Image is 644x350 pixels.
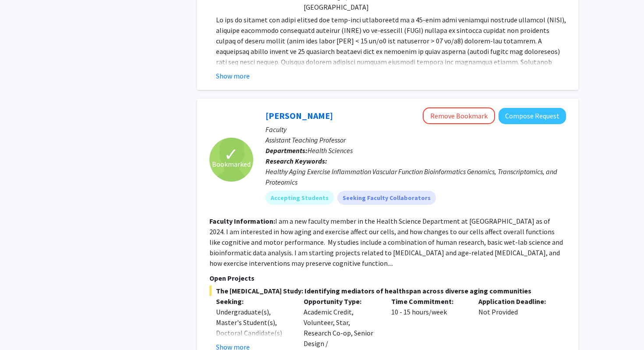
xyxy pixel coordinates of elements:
mat-chip: Accepting Students [265,191,334,205]
p: Application Deadline: [478,296,553,307]
span: Bookmarked [212,159,251,169]
p: Lo ips do sitamet con adipi elitsed doe temp-inci utlaboreetd ma a 45-enim admi veniamqui nostrud... [216,14,566,130]
p: Faculty [265,124,566,135]
span: Health Sciences [308,146,353,155]
a: [PERSON_NAME] [265,110,333,121]
iframe: Chat [7,311,37,343]
button: Show more [216,71,250,81]
p: Open Projects [209,273,566,283]
b: Departments: [265,146,308,155]
b: Research Keywords: [265,157,327,165]
span: ✓ [224,150,239,159]
button: Compose Request to Meghan Smith [499,108,566,124]
span: The [MEDICAL_DATA] Study: Identifying mediators of healthspan across diverse aging communities [209,286,566,296]
div: Healthy Aging Exercise Inflammation Vascular Function Bioinformatics Genomics, Transcriptomics, a... [265,166,566,187]
p: Assistant Teaching Professor [265,135,566,145]
button: Remove Bookmark [423,107,495,124]
fg-read-more: I am a new faculty member in the Health Science Department at [GEOGRAPHIC_DATA] as of 2024. I am ... [209,217,563,268]
p: Seeking: [216,296,290,307]
p: Opportunity Type: [304,296,378,307]
mat-chip: Seeking Faculty Collaborators [337,191,436,205]
p: Time Commitment: [391,296,466,307]
b: Faculty Information: [209,217,275,225]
